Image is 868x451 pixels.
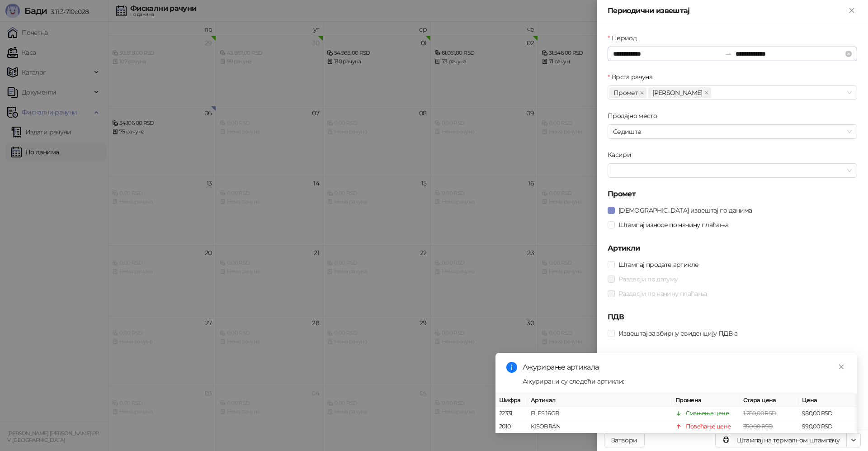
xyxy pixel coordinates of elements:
[615,205,755,215] span: [DEMOGRAPHIC_DATA] извештај по данима
[740,394,798,407] th: Стара цена
[615,289,710,299] span: Раздвоји по начину плаћања
[523,362,846,373] div: Ажурирање артикала
[615,220,732,230] span: Штампај износе по начину плаћања
[608,150,637,160] label: Касири
[527,420,672,433] td: KISOBRAN
[836,362,846,372] a: Close
[798,420,857,433] td: 990,00 RSD
[672,394,740,407] th: Промена
[725,50,732,57] span: to
[613,49,721,59] input: Период
[608,111,662,121] label: Продајно место
[640,90,644,95] span: close
[846,5,857,16] button: Close
[615,274,681,284] span: Раздвоји по датуму
[608,243,857,254] h5: Артикли
[704,90,709,95] span: close
[495,407,527,420] td: 22331
[527,394,672,407] th: Артикал
[725,50,732,57] span: swap-right
[495,420,527,433] td: 2010
[798,394,857,407] th: Цена
[615,260,702,270] span: Штампај продате артикле
[845,51,852,57] span: close-circle
[798,407,857,420] td: 980,00 RSD
[743,410,776,417] span: 1.280,00 RSD
[613,125,852,138] span: Седиште
[608,33,642,43] label: Период
[608,312,857,323] h5: ПДВ
[838,364,844,370] span: close
[613,88,638,98] span: Промет
[523,376,846,386] div: Ажурирани су следећи артикли:
[743,423,773,430] span: 350,00 RSD
[495,394,527,407] th: Шифра
[686,409,729,418] div: Смањење цене
[608,5,846,16] div: Периодични извештај
[527,407,672,420] td: FLES 16GB
[608,189,857,199] h5: Промет
[506,362,517,373] span: info-circle
[652,88,703,98] span: [PERSON_NAME]
[686,422,731,431] div: Повећање цене
[615,328,741,338] span: Извештај за збирну евиденцију ПДВ-а
[608,72,658,82] label: Врста рачуна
